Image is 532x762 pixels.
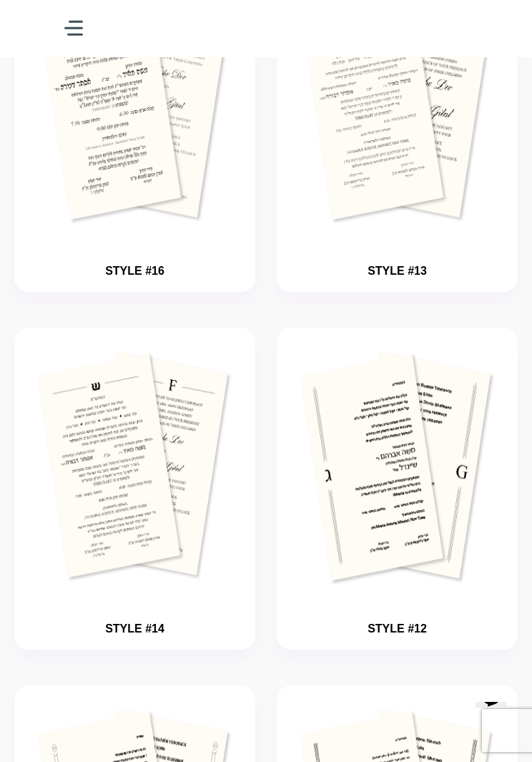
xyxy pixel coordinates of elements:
[277,328,518,650] button: invitation STYLE #12
[368,622,427,635] a: STYLE #12
[105,622,164,635] a: STYLE #14
[298,349,496,587] img: invitation
[105,265,164,277] a: STYLE #16
[14,328,255,650] button: invitation STYLE #14
[470,702,518,748] iframe: chat widget
[368,265,427,277] a: STYLE #13
[36,349,234,587] img: invitation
